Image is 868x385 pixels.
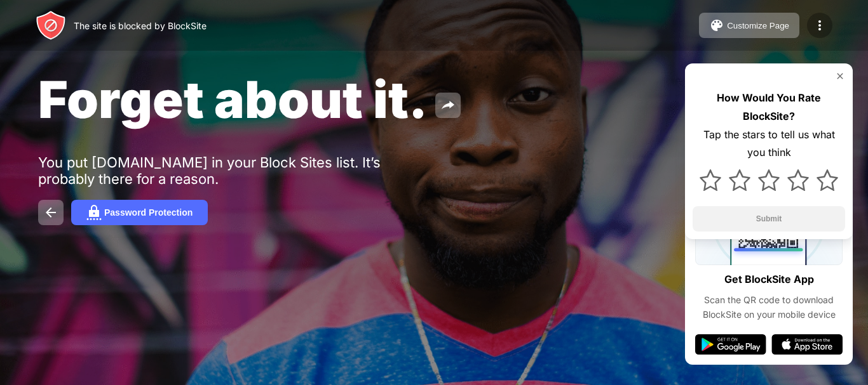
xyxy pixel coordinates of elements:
[693,206,845,232] button: Submit
[699,13,799,38] button: Customize Page
[727,21,789,30] div: Customize Page
[38,69,428,130] span: Forget about it.
[758,169,780,191] img: star.svg
[71,200,208,225] button: Password Protection
[695,334,766,355] img: google-play.svg
[835,71,845,81] img: rate-us-close.svg
[709,18,724,33] img: pallet.svg
[440,98,456,113] img: share.svg
[700,169,721,191] img: star.svg
[104,207,193,218] div: Password Protection
[812,18,827,33] img: menu-icon.svg
[86,205,102,220] img: password.svg
[43,205,58,220] img: back.svg
[771,334,843,355] img: app-store.svg
[38,154,431,187] div: You put [DOMAIN_NAME] in your Block Sites list. It’s probably there for a reason.
[74,20,207,31] div: The site is blocked by BlockSite
[817,169,838,191] img: star.svg
[36,10,66,41] img: header-logo.svg
[695,293,843,322] div: Scan the QR code to download BlockSite on your mobile device
[729,169,750,191] img: star.svg
[787,169,809,191] img: star.svg
[693,89,845,126] div: How Would You Rate BlockSite?
[693,126,845,162] div: Tap the stars to tell us what you think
